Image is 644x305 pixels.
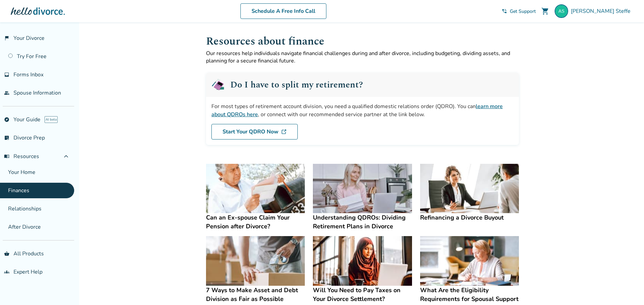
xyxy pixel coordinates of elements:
[281,129,287,134] img: DL
[206,236,305,303] a: 7 Ways to Make Asset and Debt Division as Fair as Possible7 Ways to Make Asset and Debt Division ...
[555,4,568,18] img: tony.steffe@gmail.com
[206,213,305,231] h4: Can an Ex-spouse Claim Your Pension after Divorce?
[313,213,412,231] h4: Understanding QDROs: Dividing Retirement Plans in Divorce
[206,164,305,213] img: Can an Ex-spouse Claim Your Pension after Divorce?
[502,8,536,15] a: phone_in_talkGet Support
[211,124,298,139] a: Start Your QDRO Now
[4,251,9,256] span: shopping_basket
[62,152,70,160] span: expand_less
[4,72,9,77] span: inbox
[4,153,39,160] span: Resources
[211,102,514,119] div: For most types of retirement account division, you need a qualified domestic relations order (QDR...
[4,117,9,122] span: explore
[510,8,536,15] span: Get Support
[541,7,549,15] span: shopping_cart
[240,3,326,19] a: Schedule A Free Info Call
[206,164,305,231] a: Can an Ex-spouse Claim Your Pension after Divorce?Can an Ex-spouse Claim Your Pension after Divorce?
[4,154,9,159] span: menu_book
[313,236,412,303] a: Will You Need to Pay Taxes on Your Divorce Settlement?Will You Need to Pay Taxes on Your Divorce ...
[502,8,507,14] span: phone_in_talk
[211,78,225,92] img: QDRO
[4,269,9,275] span: groups
[206,286,305,303] h4: 7 Ways to Make Asset and Debt Division as Fair as Possible
[4,35,9,41] span: flag_2
[420,164,519,213] img: Refinancing a Divorce Buyout
[206,50,519,65] p: Our resources help individuals navigate financial challenges during and after divorce, including ...
[313,164,412,213] img: Understanding QDROs: Dividing Retirement Plans in Divorce
[4,90,9,96] span: people
[571,7,633,15] span: [PERSON_NAME] Steffe
[420,164,519,222] a: Refinancing a Divorce BuyoutRefinancing a Divorce Buyout
[610,273,644,305] iframe: Chat Widget
[45,116,58,123] span: AI beta
[206,236,305,286] img: 7 Ways to Make Asset and Debt Division as Fair as Possible
[420,213,519,222] h4: Refinancing a Divorce Buyout
[313,164,412,231] a: Understanding QDROs: Dividing Retirement Plans in DivorceUnderstanding QDROs: Dividing Retirement...
[230,80,363,89] h2: Do I have to split my retirement?
[313,286,412,303] h4: Will You Need to Pay Taxes on Your Divorce Settlement?
[4,135,9,141] span: list_alt_check
[13,71,43,78] span: Forms Inbox
[313,236,412,286] img: Will You Need to Pay Taxes on Your Divorce Settlement?
[420,236,519,286] img: What Are the Eligibility Requirements for Spousal Support or Alimony?
[206,33,519,50] h1: Resources about finance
